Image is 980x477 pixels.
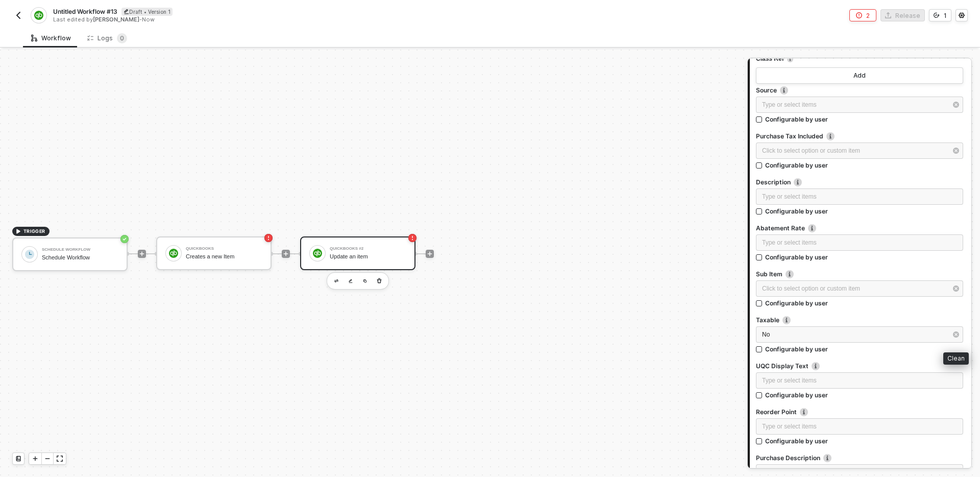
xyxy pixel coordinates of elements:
[186,247,262,251] div: QuickBooks
[756,270,963,278] label: Sub Item
[786,270,794,278] img: icon-info
[780,86,788,94] img: icon-info
[765,161,828,170] div: Configurable by user
[42,254,118,261] div: Schedule Workflow
[349,279,353,283] img: edit-cred
[762,331,770,338] span: No
[169,249,178,258] img: icon
[866,11,870,20] div: 2
[823,454,831,462] img: icon-info
[756,454,963,462] label: Purchase Description
[856,12,862,18] span: icon-error-page
[756,408,963,416] label: Reorder Point
[756,86,963,94] label: Source
[14,11,22,19] img: back
[794,178,802,186] img: icon-info
[427,251,433,257] span: icon-play
[849,9,876,21] button: 2
[765,299,828,307] div: Configurable by user
[765,253,828,261] div: Configurable by user
[800,408,808,416] img: icon-info
[808,224,816,232] img: icon-info
[23,227,45,235] span: TRIGGER
[345,275,357,287] button: edit-cred
[313,249,322,258] img: icon
[756,178,963,186] label: Description
[756,53,784,65] span: Class Ref
[765,345,828,353] div: Configurable by user
[880,9,925,21] button: Release
[934,12,940,18] span: icon-versioning
[31,34,71,42] div: Workflow
[756,316,963,324] label: Taxable
[853,71,866,80] div: Add
[42,248,118,252] div: Schedule Workflow
[943,352,969,365] div: Clean
[53,16,489,23] div: Last edited by - Now
[959,12,965,18] span: icon-settings
[944,11,947,20] div: 1
[120,235,129,243] span: icon-success-page
[34,11,43,20] img: integration-icon
[87,33,127,43] div: Logs
[756,362,963,370] label: UQC Display Text
[32,456,38,462] span: icon-play
[826,132,835,140] img: icon-info
[756,224,963,232] label: Abatement Rate
[765,437,828,445] div: Configurable by user
[756,132,963,140] label: Purchase Tax Included
[124,9,129,14] span: icon-edit
[186,253,262,260] div: Creates a new Item
[359,275,371,287] button: copy-block
[408,234,416,242] span: icon-error-page
[330,275,342,287] button: edit-cred
[53,7,117,16] span: Untitled Workflow #13
[330,253,406,260] div: Update an item
[139,251,145,257] span: icon-play
[765,207,828,216] div: Configurable by user
[765,115,828,124] div: Configurable by user
[12,9,24,21] button: back
[121,8,173,16] div: Draft • Version 1
[330,247,406,251] div: QuickBooks #2
[25,250,34,259] img: icon
[787,56,793,62] img: icon-info
[334,279,338,283] img: edit-cred
[812,362,820,370] img: icon-info
[363,279,367,283] img: copy-block
[93,16,139,23] span: [PERSON_NAME]
[117,33,127,43] sup: 0
[782,316,791,324] img: icon-info
[15,228,21,234] span: icon-play
[44,456,51,462] span: icon-minus
[283,251,289,257] span: icon-play
[57,456,63,462] span: icon-expand
[756,67,963,84] button: Add
[264,234,273,242] span: icon-error-page
[765,391,828,399] div: Configurable by user
[929,9,951,21] button: 1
